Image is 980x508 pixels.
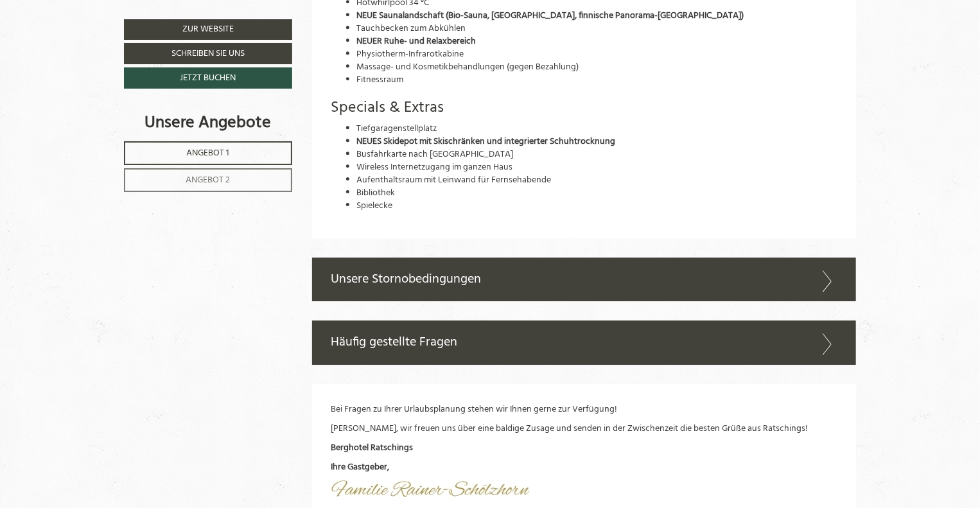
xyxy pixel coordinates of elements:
li: Tauchbecken zum Abkühlen [357,22,837,35]
li: Physiotherm-Infrarotkabine [357,48,837,61]
p: Bei Fragen zu Ihrer Urlaubsplanung stehen wir Ihnen gerne zur Verfügung! [331,403,837,416]
strong: NEUE Saunalandschaft (Bio-Sauna, [GEOGRAPHIC_DATA], finnische Panorama-[GEOGRAPHIC_DATA]) [357,8,744,23]
div: [DATE] [232,10,274,30]
button: Senden [437,340,506,361]
li: Aufenthaltsraum mit Leinwand für Fernsehabende [357,174,837,187]
a: Jetzt buchen [124,67,292,89]
span: Massage- und Kosmetikbehandlungen (gegen Bezahlung) [357,60,579,74]
span: Angebot 2 [186,173,231,188]
div: Unsere Angebote [124,111,292,135]
h3: Specials & Extras [331,100,837,116]
span: Busfahrkarte nach [GEOGRAPHIC_DATA] [357,147,514,162]
a: Schreiben Sie uns [124,43,292,64]
span: NEUES Skidepot mit Skischränken und integrierter Schuhtrocknung [357,134,616,149]
li: Spielecke [357,200,837,213]
div: Guten Tag, wie können wir Ihnen helfen? [10,34,182,69]
small: 09:46 [19,58,176,66]
a: Zur Website [124,19,292,40]
img: image [331,480,530,497]
li: Wireless Internetzugang im ganzen Haus [357,161,837,174]
div: Häufig gestellte Fragen [312,320,857,365]
li: Fitnessraum [357,74,837,87]
li: Bibliothek [357,187,837,200]
p: [PERSON_NAME], wir freuen uns über eine baldige Zusage und senden in der Zwischenzeit die besten ... [331,423,837,435]
div: Unsere Stornobedingungen [312,258,857,302]
span: Angebot 1 [187,146,230,161]
li: Tiefgaragenstellplatz [357,123,837,136]
strong: Berghotel Ratschings [331,441,414,455]
div: Berghotel Ratschings [19,37,176,46]
strong: NEUER Ruhe- und Relaxbereich [357,34,477,49]
strong: Ihre Gastgeber, [331,460,390,475]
